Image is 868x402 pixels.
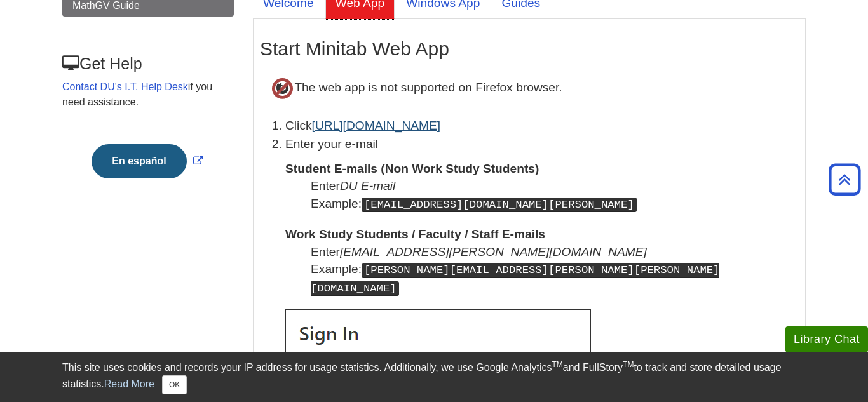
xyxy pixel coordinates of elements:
p: if you need assistance. [62,79,233,110]
a: Link opens in new window [88,156,206,166]
button: Library Chat [785,326,868,352]
sup: TM [552,360,562,369]
p: The web app is not supported on Firefox browser. [260,66,799,111]
a: Read More [104,379,154,389]
h3: Get Help [62,55,233,73]
dd: Enter Example: [311,243,799,297]
p: Enter your e-mail [285,135,799,154]
dt: Work Study Students / Faculty / Staff E-mails [285,225,799,243]
i: [EMAIL_ADDRESS][PERSON_NAME][DOMAIN_NAME] [340,245,647,258]
i: DU E-mail [340,179,395,192]
sup: TM [623,360,634,369]
kbd: [PERSON_NAME][EMAIL_ADDRESS][PERSON_NAME][PERSON_NAME][DOMAIN_NAME] [311,263,719,296]
a: [URL][DOMAIN_NAME] [312,119,441,132]
a: Back to Top [824,171,865,188]
button: En español [92,144,186,178]
div: This site uses cookies and records your IP address for usage statistics. Additionally, we use Goo... [62,360,806,394]
button: Close [162,375,187,394]
li: Click [285,117,799,135]
dd: Enter Example: [311,177,799,213]
kbd: [EMAIL_ADDRESS][DOMAIN_NAME][PERSON_NAME] [362,198,637,212]
h2: Start Minitab Web App [260,38,799,60]
dt: Student E-mails (Non Work Study Students) [285,160,799,177]
a: Contact DU's I.T. Help Desk [62,81,188,92]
